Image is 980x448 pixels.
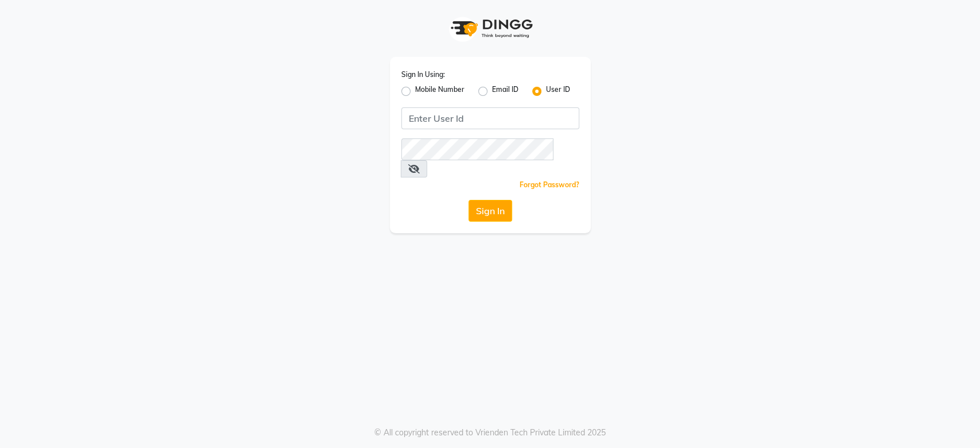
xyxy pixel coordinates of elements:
[444,11,536,45] img: logo1.svg
[401,107,579,129] input: Username
[401,138,553,160] input: Username
[401,69,445,80] label: Sign In Using:
[546,84,570,98] label: User ID
[492,84,518,98] label: Email ID
[520,180,579,189] a: Forgot Password?
[415,84,464,98] label: Mobile Number
[468,200,512,222] button: Sign In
